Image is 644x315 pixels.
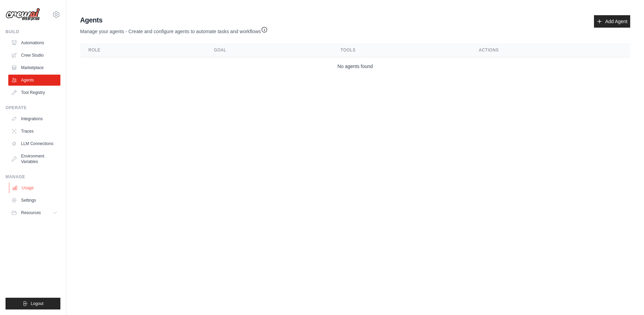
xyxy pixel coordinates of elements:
[80,43,206,57] th: Role
[8,195,60,206] a: Settings
[21,210,41,216] span: Resources
[6,174,60,180] div: Manage
[8,207,60,218] button: Resources
[80,15,268,25] h2: Agents
[8,62,60,73] a: Marketplace
[6,29,60,35] div: Build
[8,87,60,98] a: Tool Registry
[6,298,60,309] button: Logout
[80,57,630,76] td: No agents found
[80,25,268,35] p: Manage your agents - Create and configure agents to automate tasks and workflows
[8,138,60,149] a: LLM Connections
[8,37,60,48] a: Automations
[471,43,630,57] th: Actions
[8,151,60,167] a: Environment Variables
[332,43,471,57] th: Tools
[8,75,60,86] a: Agents
[6,8,40,21] img: Logo
[8,126,60,137] a: Traces
[9,182,61,193] a: Usage
[206,43,332,57] th: Goal
[6,105,60,111] div: Operate
[594,15,630,28] a: Add Agent
[31,301,43,306] span: Logout
[8,113,60,124] a: Integrations
[8,50,60,61] a: Crew Studio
